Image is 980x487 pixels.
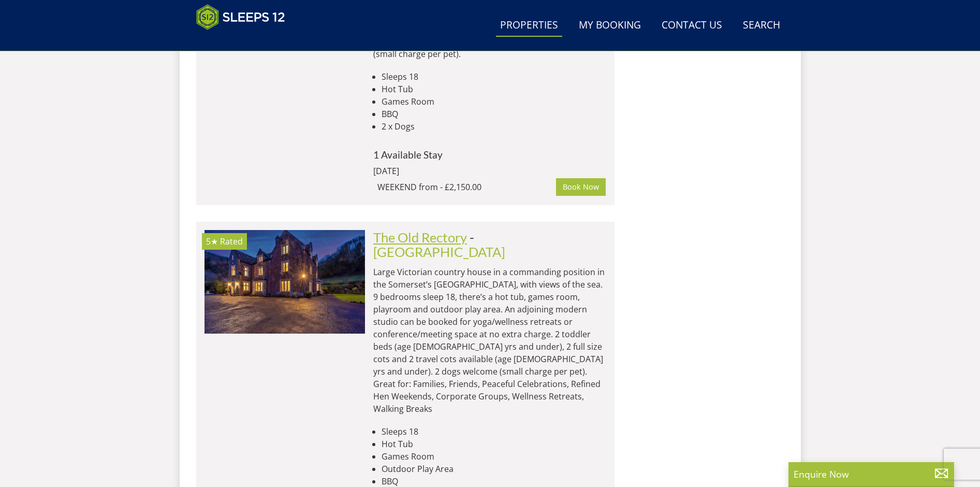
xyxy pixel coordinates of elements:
li: Sleeps 18 [382,70,606,83]
li: BBQ [382,108,606,120]
li: Hot Tub [382,83,606,95]
a: Book Now [556,178,606,196]
span: The Old Rectory has a 5 star rating under the Quality in Tourism Scheme [206,236,218,247]
li: Outdoor Play Area [382,463,606,475]
a: The Old Rectory [373,230,467,245]
iframe: Customer reviews powered by Trustpilot [191,36,300,45]
span: - [373,230,505,260]
a: 5★ Rated [204,230,365,334]
span: Rated [220,236,243,247]
div: [DATE] [373,165,513,177]
li: 2 x Dogs [382,120,606,133]
li: Games Room [382,95,606,108]
p: Enquire Now [794,467,949,481]
li: Sleeps 18 [382,425,606,438]
li: Games Room [382,450,606,463]
a: [GEOGRAPHIC_DATA] [373,244,505,260]
img: The-old-rectory-somerset-home-accommodation-holiday-sleeps-14a.original.jpg [204,230,365,334]
div: WEEKEND from - £2,150.00 [377,181,557,193]
p: Large Victorian country house in a commanding position in the Somerset’s [GEOGRAPHIC_DATA], with ... [373,266,606,415]
h4: 1 Available Stay [373,149,606,160]
a: My Booking [575,14,645,37]
a: Properties [496,14,562,37]
li: Hot Tub [382,438,606,450]
a: Contact Us [657,14,726,37]
a: Search [739,14,784,37]
img: Sleeps 12 [196,4,285,30]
